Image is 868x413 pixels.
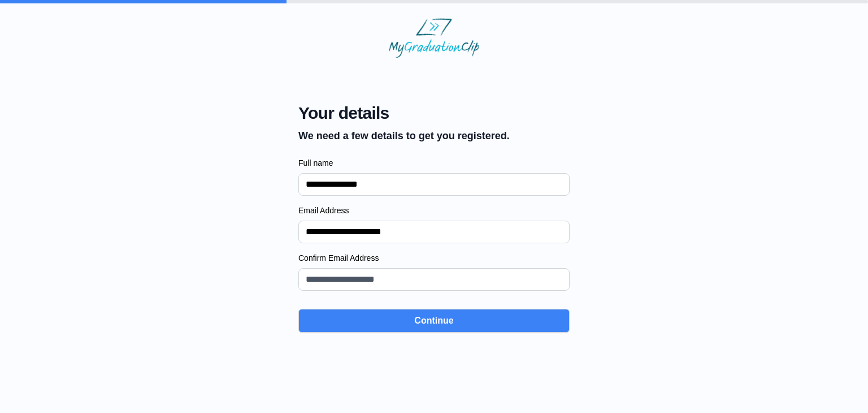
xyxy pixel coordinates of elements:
[389,18,479,58] img: MyGraduationClip
[298,252,570,264] label: Confirm Email Address
[298,128,510,144] p: We need a few details to get you registered.
[298,103,510,123] span: Your details
[298,205,570,216] label: Email Address
[298,309,570,333] button: Continue
[298,157,570,169] label: Full name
